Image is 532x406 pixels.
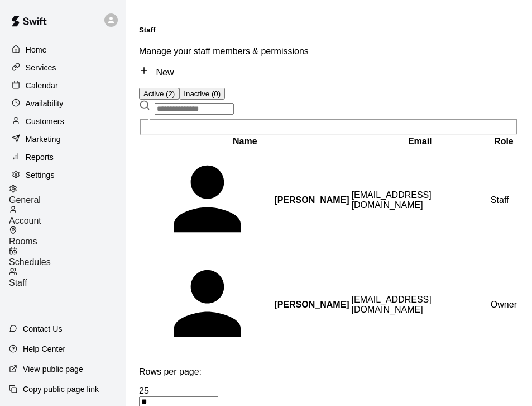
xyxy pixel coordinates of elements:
b: Role [494,136,514,146]
span: Schedules [9,257,51,267]
a: Staff [9,267,126,288]
span: Staff [9,278,27,287]
p: Rows per page: [139,367,519,377]
table: simple table [139,135,519,358]
div: 25 [139,386,519,396]
p: Services [26,62,56,73]
td: [EMAIL_ADDRESS][DOMAIN_NAME] [351,148,489,252]
a: General [9,185,126,205]
span: You don't have the permission to add staff [139,68,174,77]
p: Reports [26,152,54,163]
p: Copy public page link [23,384,99,395]
span: Account [9,216,41,225]
h5: Staff [139,26,519,34]
a: Account [9,205,126,226]
p: Manage your staff members & permissions [139,46,519,56]
p: Settings [26,169,55,181]
div: Owner [491,300,517,310]
button: Inactive (0) [179,88,225,100]
a: Services [9,59,117,76]
span: Staff [491,195,509,205]
a: Availability [9,95,117,112]
button: Active (2) [139,88,179,100]
p: Home [26,44,47,55]
div: [PERSON_NAME] [141,253,349,356]
td: [EMAIL_ADDRESS][DOMAIN_NAME] [351,253,489,357]
p: Marketing [26,134,61,145]
div: [PERSON_NAME] [141,149,349,252]
p: View public page [23,363,83,375]
a: Home [9,41,117,58]
div: Staff [491,195,517,205]
a: Settings [9,167,117,183]
p: Contact Us [23,323,63,334]
a: Customers [9,113,117,130]
a: Reports [9,149,117,166]
a: Schedules [9,247,126,267]
b: Name [233,136,257,146]
b: Email [408,136,432,146]
span: General [9,195,41,205]
a: Rooms [9,226,126,247]
a: Marketing [9,131,117,148]
span: Owner [491,300,517,309]
a: New [139,68,174,77]
p: Calendar [26,80,58,91]
a: Calendar [9,77,117,94]
span: Rooms [9,237,37,246]
p: Help Center [23,343,65,355]
p: Customers [26,116,64,127]
p: Availability [26,98,64,109]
